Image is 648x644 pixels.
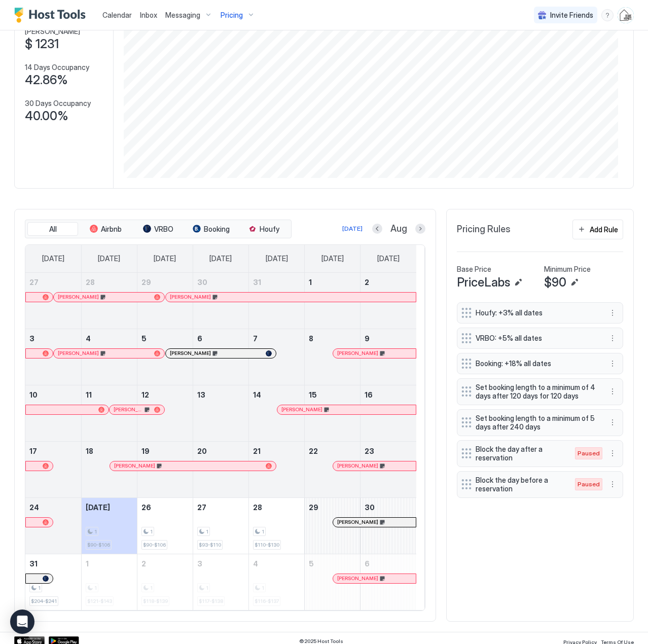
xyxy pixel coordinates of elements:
span: 1 [309,278,312,287]
span: 22 [309,447,318,455]
a: Host Tools Logo [14,8,90,23]
td: August 10, 2025 [25,385,81,441]
span: 15 [309,390,317,399]
td: August 1, 2025 [305,273,361,329]
a: August 3, 2025 [25,329,81,348]
a: September 5, 2025 [305,554,360,573]
td: August 8, 2025 [305,329,361,385]
td: August 29, 2025 [305,497,361,554]
button: Airbnb [80,222,131,236]
div: menu [606,307,619,319]
span: Paused [578,480,600,489]
a: August 9, 2025 [361,329,416,348]
a: August 23, 2025 [361,442,416,460]
a: September 2, 2025 [137,554,193,573]
span: [DATE] [86,503,110,512]
span: 30 [197,278,207,287]
span: [PERSON_NAME] [114,406,143,413]
a: Saturday [367,245,410,272]
span: 30 [365,503,375,512]
td: August 18, 2025 [81,441,137,497]
span: 29 [141,278,151,287]
span: $110-$130 [255,542,279,548]
span: 12 [141,390,149,399]
span: Aug [390,223,407,235]
span: 27 [29,278,39,287]
span: $93-$110 [199,542,221,548]
td: August 26, 2025 [137,497,193,554]
td: August 24, 2025 [25,497,81,554]
td: July 27, 2025 [25,273,81,329]
div: menu [606,332,619,344]
td: August 30, 2025 [361,497,416,554]
a: July 30, 2025 [193,273,248,292]
a: July 28, 2025 [82,273,137,292]
div: [PERSON_NAME] [58,350,160,356]
div: [PERSON_NAME] [114,462,272,469]
button: All [27,222,78,236]
span: Minimum Price [544,265,591,274]
div: menu [606,447,619,459]
span: 17 [29,447,37,455]
span: Messaging [165,11,200,20]
td: August 7, 2025 [249,329,305,385]
span: PriceLabs [457,275,510,290]
span: 24 [29,503,39,512]
a: August 19, 2025 [137,442,193,460]
button: Previous month [372,224,382,234]
button: More options [606,447,619,459]
span: 20 [197,447,207,455]
span: Pricing Rules [457,224,511,235]
span: Pricing [221,11,243,20]
td: September 5, 2025 [305,554,361,610]
span: 2 [365,278,369,287]
span: [PERSON_NAME] [170,294,211,300]
span: 7 [253,334,258,343]
span: 4 [86,334,91,343]
a: August 25, 2025 [82,498,137,517]
a: August 16, 2025 [361,385,416,404]
div: Open Intercom Messenger [10,610,34,634]
span: VRBO [154,225,173,234]
div: [PERSON_NAME] [337,519,412,525]
td: July 29, 2025 [137,273,193,329]
td: August 14, 2025 [249,385,305,441]
span: [PERSON_NAME] [114,462,155,469]
a: August 21, 2025 [249,442,304,460]
span: Booking: +18% all dates [476,359,596,368]
span: Set booking length to a minimum of 5 days after 240 days [476,414,596,432]
button: Edit [568,276,581,289]
td: August 12, 2025 [137,385,193,441]
a: August 8, 2025 [305,329,360,348]
span: 30 Days Occupancy [25,99,91,108]
span: [PERSON_NAME] [337,350,378,356]
a: Wednesday [199,245,242,272]
span: [DATE] [154,254,176,263]
div: Add Rule [590,224,618,235]
a: August 27, 2025 [193,498,248,517]
a: August 10, 2025 [25,385,81,404]
span: 29 [309,503,318,512]
span: 1 [262,528,264,535]
div: menu [606,478,619,490]
button: More options [606,332,619,344]
td: August 15, 2025 [305,385,361,441]
button: More options [606,416,619,428]
button: More options [606,357,619,370]
span: 14 Days Occupancy [25,63,89,72]
a: Monday [88,245,130,272]
td: September 1, 2025 [81,554,137,610]
span: 8 [309,334,313,343]
span: Houfy: +3% all dates [476,308,596,317]
span: $90-$106 [87,542,110,548]
span: [PERSON_NAME] [337,575,378,582]
span: Booking [204,225,230,234]
button: Houfy [238,222,289,236]
td: August 16, 2025 [361,385,416,441]
a: August 24, 2025 [25,498,81,517]
td: August 25, 2025 [81,497,137,554]
td: July 31, 2025 [249,273,305,329]
span: [DATE] [321,254,344,263]
span: 16 [365,390,373,399]
span: [DATE] [42,254,64,263]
